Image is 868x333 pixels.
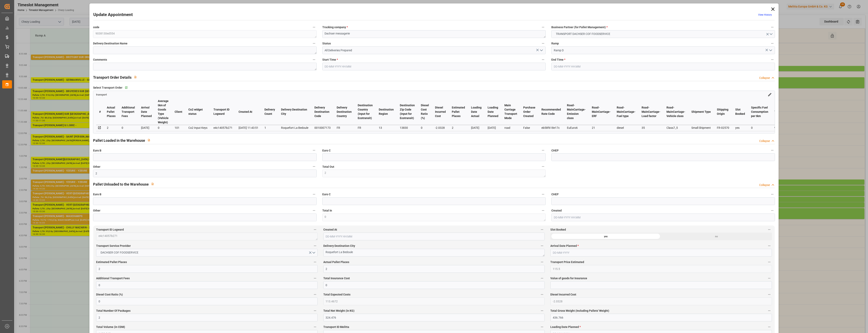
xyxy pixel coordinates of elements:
th: Additional Transport Fees [119,99,138,125]
th: Road-MainCarriage-Emission class [564,99,589,125]
input: DD-MM-YYYY HH:MM [551,214,775,221]
button: Transport ID Melitta [539,324,545,330]
button: Arrival Date Planned * [767,243,772,248]
a: transport [96,93,107,96]
button: Transport ID Logward [312,227,318,232]
div: FR-02570 [717,125,729,130]
th: Loading Date Actual [468,99,485,125]
span: Trucking company [322,25,348,29]
button: Total Expected Costs [539,292,545,297]
div: -2.0328 [435,125,446,130]
th: # [96,99,104,125]
button: Actual Pallet Places [539,259,545,265]
div: 2 [107,125,116,130]
button: open menu [551,30,775,38]
textarea: Roquefort La Bedoule [323,249,545,257]
span: Comments [93,58,107,62]
span: Status [322,41,331,46]
h2: Pallet Unloaded to the Warehouse [93,182,149,187]
div: Collapse [759,139,770,143]
span: Actual Pallet Places [323,260,349,264]
div: FR [337,125,352,130]
div: Co2 Input Keys [188,125,207,130]
div: Collapse [759,183,770,187]
div: EuEuro6 [567,125,586,130]
textarea: 9038130ed554 [93,30,316,38]
span: Other [93,208,100,213]
span: Delivery Destination Name [93,41,127,46]
button: Additional Transport Fees [312,276,318,281]
span: Transport Price Estimated [550,260,584,264]
button: Estimated Pallet Places [312,259,318,265]
button: View description [132,73,139,81]
span: CHEP [551,148,559,153]
button: Status [540,41,546,46]
div: 0 [751,125,768,130]
div: yes [550,233,661,240]
div: Roquefort La Bedoule [281,125,308,130]
div: [DATE] 11:43:51 [239,125,258,130]
textarea: 0 [322,214,546,221]
button: Loading Date Planned * [767,324,772,330]
button: Created At [539,227,545,232]
div: Small Shipment [691,125,711,130]
div: e4c14057b271 [213,125,232,130]
div: diesel [617,125,636,130]
h2: Transport Order Details [93,75,132,80]
span: Total Gross Weight (Including Pallets' Weight) [550,309,609,313]
div: yes [735,125,745,130]
th: Diesel Cost Ratio (%) [418,99,432,125]
button: open menu [538,47,544,54]
span: TRANSPORT DACHSER COF FOODSERVICE [554,32,612,36]
span: CHEP [551,192,559,197]
input: DD-MM-YYYY HH:MM [323,233,545,240]
button: Euro B [311,192,317,197]
button: Total Out [540,164,546,169]
th: Recommended Rate Code [538,99,564,125]
button: Total Volume (in CDM) [312,324,318,330]
th: Slot Booked [732,99,748,125]
button: View description [149,180,156,188]
span: Diesel Cost Ratio (%) [96,292,123,297]
span: Euro C [322,192,331,197]
span: Total Out [322,165,334,169]
div: 0 [122,125,135,130]
th: Destination Zip Code (input for Ecotransit) [397,99,418,125]
th: Created At [236,99,261,125]
div: [DATE] [141,125,152,130]
textarea: e4c14057b271 [96,233,317,240]
th: Delivery Destination City [278,99,311,125]
span: DACHSER COF FOODSERVICE [99,250,140,255]
th: Delivery Destination Country [334,99,355,125]
div: 0010007173 [314,125,331,130]
a: View History [758,13,772,16]
div: 13830 [400,125,415,130]
span: transport [96,93,107,96]
th: Co2 widget status [185,99,210,125]
span: Arrival Date Planned [550,244,579,248]
button: Other [311,164,317,169]
span: Euro B [93,148,101,153]
div: 13 [379,125,394,130]
button: Business Partner (for Pallet Management) * [770,25,775,30]
span: Euro B [93,192,101,197]
div: FR [358,125,373,130]
th: Destination Region [376,99,397,125]
th: Transport ID Logward [210,99,236,125]
th: Actual Pallet Places [104,99,119,125]
span: Other [93,165,100,169]
th: Arrival Date Planned [138,99,155,125]
div: 9038130ed554 [774,125,794,130]
th: Road-MainCarriage-Load factor [639,99,663,125]
input: DD-MM-YYYY [550,249,772,257]
span: code [93,25,99,29]
button: CHEP [770,148,775,153]
button: Transport Price Estimated [767,259,772,265]
button: Euro C [540,192,546,197]
span: Slot Booked [550,228,566,232]
span: Total In [322,208,332,213]
span: Diesel Incurred Cost [550,292,576,297]
th: Specific Fuel Consumption per tkm [748,99,771,125]
span: Total Expected Costs [323,292,350,297]
button: Transport Service Provider [312,243,318,248]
